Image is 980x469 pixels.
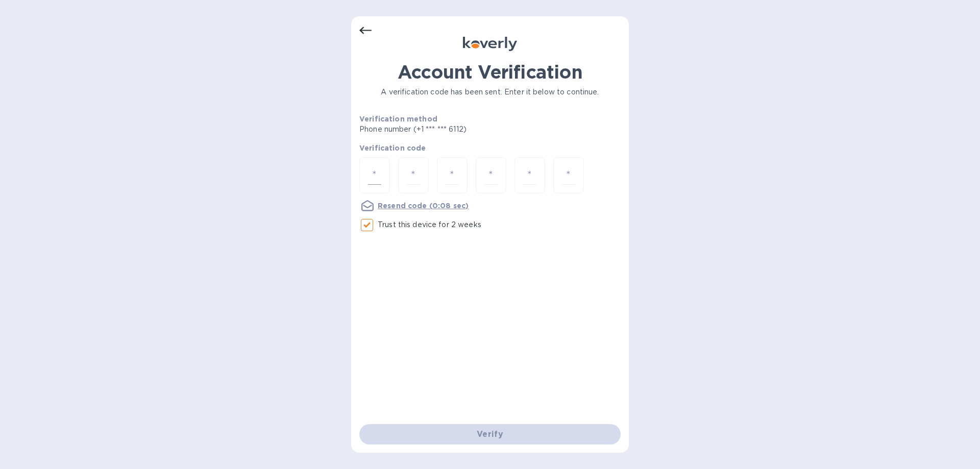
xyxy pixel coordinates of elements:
[359,87,621,97] p: A verification code has been sent. Enter it below to continue.
[359,115,437,123] b: Verification method
[359,143,621,153] p: Verification code
[378,202,469,210] u: Resend code (0:08 sec)
[378,219,481,230] p: Trust this device for 2 weeks
[359,124,545,135] p: Phone number (+1 *** *** 6112)
[359,61,621,83] h1: Account Verification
